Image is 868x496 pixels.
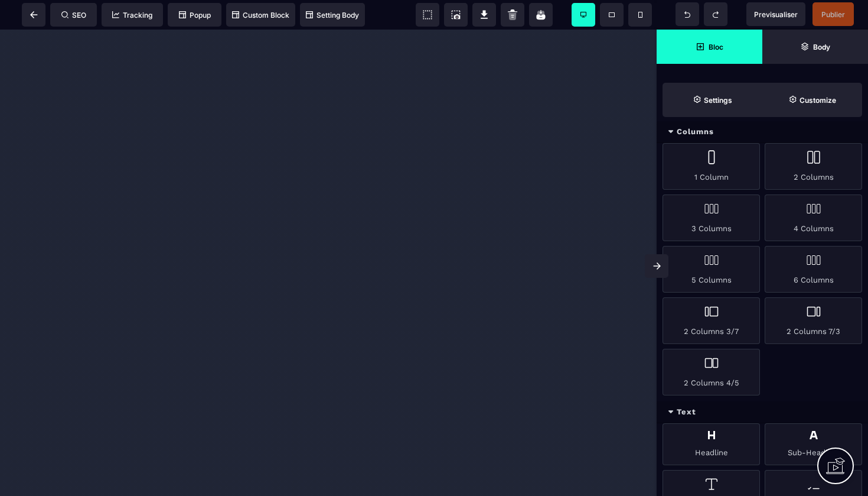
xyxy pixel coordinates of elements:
[657,121,868,143] div: Columns
[765,194,862,241] div: 4 Columns
[709,43,723,51] strong: Bloc
[813,43,830,51] strong: Body
[765,246,862,293] div: 6 Columns
[657,30,762,64] span: Open Blocks
[444,3,468,27] span: Screenshot
[765,297,862,344] div: 2 Columns 7/3
[306,11,359,20] span: Setting Body
[704,96,732,105] strong: Settings
[663,297,760,344] div: 2 Columns 3/7
[663,143,760,190] div: 1 Column
[765,143,862,190] div: 2 Columns
[657,401,868,423] div: Text
[663,349,760,395] div: 2 Columns 4/5
[746,2,805,26] span: Preview
[800,96,836,105] strong: Customize
[112,11,152,20] span: Tracking
[663,83,762,117] span: Settings
[416,3,439,27] span: View components
[179,11,211,20] span: Popup
[663,246,760,293] div: 5 Columns
[754,10,798,19] span: Previsualiser
[663,423,760,465] div: Headline
[232,11,289,20] span: Custom Block
[762,30,868,64] span: Open Layer Manager
[663,194,760,241] div: 3 Columns
[61,11,86,20] span: SEO
[762,83,862,117] span: Open Style Manager
[821,10,845,19] span: Publier
[765,423,862,465] div: Sub-Headline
